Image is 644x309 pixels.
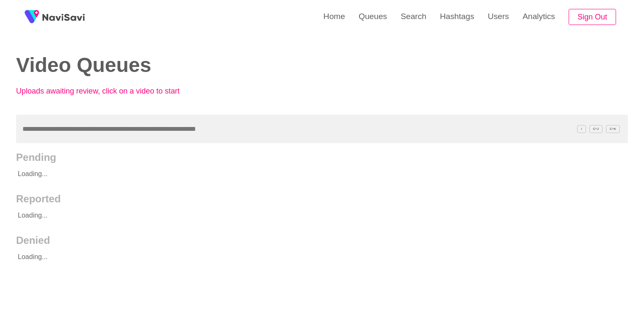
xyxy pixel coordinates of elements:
h2: Video Queues [16,54,309,77]
span: C^J [589,125,603,133]
img: fireSpot [42,13,85,21]
img: fireSpot [21,6,42,28]
span: C^K [606,125,620,133]
h2: Reported [16,193,628,205]
p: Loading... [16,246,567,268]
button: Sign Out [569,9,616,25]
p: Loading... [16,163,567,185]
p: Uploads awaiting review, click on a video to start [16,87,202,96]
h2: Pending [16,152,628,163]
span: / [577,125,586,133]
h2: Denied [16,235,628,246]
p: Loading... [16,205,567,226]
